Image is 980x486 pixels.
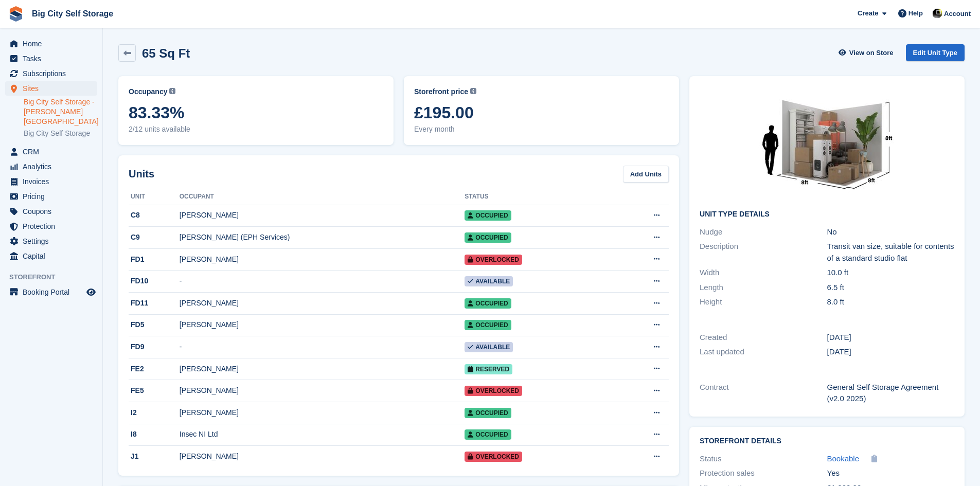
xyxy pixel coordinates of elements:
div: [PERSON_NAME] (EPH Services) [180,232,465,243]
div: C9 [129,232,180,243]
span: Occupied [465,408,511,418]
img: icon-info-grey-7440780725fd019a000dd9b08b2336e03edf1995a4989e88bcd33f0948082b44.svg [470,88,476,94]
span: Storefront [9,272,102,282]
span: Occupied [465,429,511,440]
div: [DATE] [827,346,954,358]
a: menu [5,145,97,159]
a: Add Units [623,166,669,183]
span: Coupons [23,204,84,219]
a: menu [5,81,97,96]
a: View on Store [838,44,898,61]
span: Overlocked [465,255,522,265]
div: [PERSON_NAME] [180,407,465,418]
td: - [180,336,465,358]
span: Every month [414,124,669,135]
span: Bookable [827,454,860,463]
div: [PERSON_NAME] [180,385,465,396]
td: - [180,271,465,293]
div: 8.0 ft [827,296,954,308]
div: J1 [129,451,180,462]
a: menu [5,51,97,66]
a: Bookable [827,453,860,465]
span: Analytics [23,159,84,174]
a: Big City Self Storage [24,129,97,138]
span: Account [944,9,971,19]
div: Protection sales [700,467,827,479]
div: Status [700,453,827,465]
span: Occupancy [129,86,167,97]
a: menu [5,159,97,174]
div: FD11 [129,298,180,309]
th: Unit [129,189,180,205]
span: View on Store [849,48,894,58]
span: Invoices [23,174,84,189]
th: Occupant [180,189,465,205]
div: Transit van size, suitable for contents of a standard studio flat [827,241,954,264]
div: [PERSON_NAME] [180,210,465,221]
span: Home [23,37,84,51]
div: Length [700,282,827,294]
div: Last updated [700,346,827,358]
span: Sites [23,81,84,96]
div: [PERSON_NAME] [180,319,465,330]
span: Reserved [465,364,512,374]
div: I2 [129,407,180,418]
h2: Storefront Details [700,437,954,445]
a: Preview store [85,286,97,298]
div: Description [700,241,827,264]
h2: Units [129,166,154,182]
span: 2/12 units available [129,124,383,135]
img: 64-sqft-unit.jpg [750,86,904,202]
span: Available [465,342,513,352]
a: Big City Self Storage - [PERSON_NAME][GEOGRAPHIC_DATA] [24,97,97,127]
div: FD1 [129,254,180,265]
span: £195.00 [414,103,669,122]
a: menu [5,285,97,299]
h2: 65 Sq Ft [142,46,190,60]
h2: Unit Type details [700,210,954,219]
div: [PERSON_NAME] [180,364,465,374]
img: icon-info-grey-7440780725fd019a000dd9b08b2336e03edf1995a4989e88bcd33f0948082b44.svg [169,88,175,94]
span: Occupied [465,210,511,221]
div: FE2 [129,364,180,374]
span: Help [908,8,923,19]
span: Booking Portal [23,285,84,299]
a: menu [5,219,97,233]
span: Overlocked [465,452,522,462]
span: Subscriptions [23,66,84,81]
div: Nudge [700,226,827,238]
span: Occupied [465,298,511,309]
span: Storefront price [414,86,468,97]
a: menu [5,189,97,204]
a: menu [5,174,97,189]
th: Status [465,189,613,205]
div: FD10 [129,276,180,286]
a: menu [5,37,97,51]
a: Edit Unit Type [906,44,965,61]
span: Available [465,276,513,286]
div: [PERSON_NAME] [180,298,465,309]
div: No [827,226,954,238]
span: Occupied [465,320,511,330]
div: Insec NI Ltd [180,429,465,440]
span: Occupied [465,232,511,243]
div: C8 [129,210,180,221]
span: Tasks [23,51,84,66]
div: I8 [129,429,180,440]
span: Capital [23,249,84,263]
div: Yes [827,467,954,479]
div: 6.5 ft [827,282,954,294]
img: stora-icon-8386f47178a22dfd0bd8f6a31ec36ba5ce8667c1dd55bd0f319d3a0aa187defe.svg [8,6,24,22]
span: Overlocked [465,386,522,396]
div: Height [700,296,827,308]
a: Big City Self Storage [28,5,117,22]
div: Width [700,267,827,279]
div: [PERSON_NAME] [180,254,465,265]
span: Create [858,8,878,19]
div: Contract [700,382,827,405]
a: menu [5,249,97,263]
a: menu [5,204,97,219]
span: Protection [23,219,84,233]
span: Settings [23,234,84,248]
span: Pricing [23,189,84,204]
